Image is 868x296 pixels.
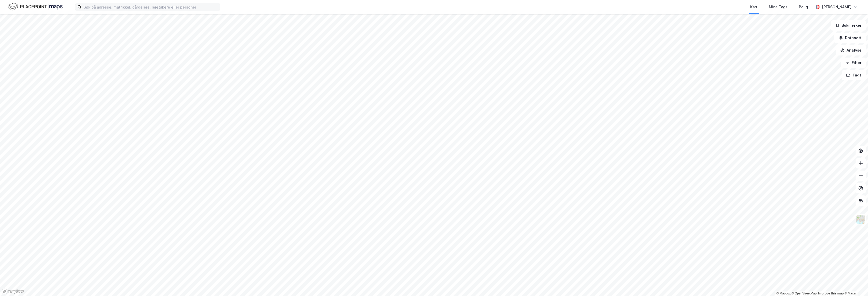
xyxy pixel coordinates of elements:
div: Mine Tags [769,4,787,10]
a: OpenStreetMap [792,292,817,295]
div: Kontrollprogram for chat [842,271,868,296]
a: Mapbox [776,292,791,295]
button: Tags [842,70,866,80]
iframe: Chat Widget [842,271,868,296]
button: Datasett [834,33,866,43]
img: logo.f888ab2527a4732fd821a326f86c7f29.svg [8,2,63,11]
button: Analyse [836,45,866,55]
button: Bokmerker [831,20,866,31]
button: Filter [841,58,866,68]
div: Bolig [799,4,808,10]
div: [PERSON_NAME] [822,4,851,10]
a: Improve this map [818,292,844,295]
img: Z [856,214,866,224]
div: Kart [750,4,757,10]
a: Mapbox homepage [2,288,24,294]
input: Søk på adresse, matrikkel, gårdeiere, leietakere eller personer [82,3,220,11]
